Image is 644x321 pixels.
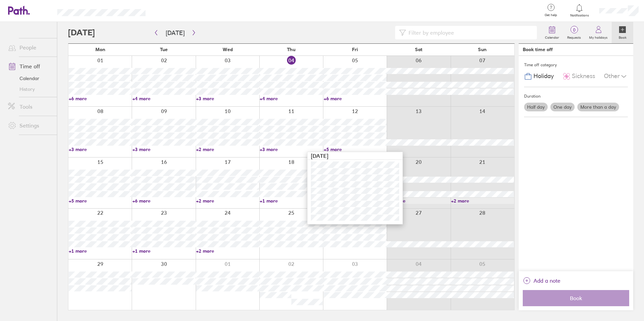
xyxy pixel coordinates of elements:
a: +4 more [132,96,195,102]
a: +2 more [196,248,259,254]
a: Calendar [3,73,57,84]
div: Other [604,70,628,83]
button: [DATE] [160,27,190,38]
a: +6 more [69,96,132,102]
a: Notifications [569,3,590,17]
a: +2 more [196,146,259,152]
label: More than a day [577,103,619,111]
a: +1 more [260,198,323,204]
input: Filter by employee [406,26,533,39]
a: Book [612,22,633,43]
div: [DATE] [308,152,402,160]
a: 0Requests [563,22,585,43]
a: +2 more [451,198,514,204]
label: My holidays [585,34,612,40]
span: Wed [223,47,233,52]
a: +2 more [196,198,259,204]
a: +3 more [196,96,259,102]
span: Thu [287,47,295,52]
span: Sat [415,47,422,52]
span: Tue [160,47,168,52]
span: Holiday [534,73,554,80]
span: 0 [563,27,585,33]
button: Book [523,290,629,306]
a: People [3,41,57,54]
a: +5 more [324,146,387,152]
span: Mon [95,47,105,52]
a: +6 more [324,96,387,102]
label: Requests [563,34,585,40]
a: Settings [3,119,57,132]
span: Fri [352,47,358,52]
span: Sickness [572,73,595,80]
a: +5 more [69,198,132,204]
label: Calendar [541,34,563,40]
a: +1 more [132,248,195,254]
a: +3 more [69,146,132,152]
a: History [3,84,57,95]
a: +4 more [260,96,323,102]
label: One day [550,103,575,111]
a: +2 more [387,198,450,204]
span: Sun [478,47,487,52]
label: Book [615,34,631,40]
div: Book time off [523,47,553,52]
span: Notifications [569,13,590,17]
span: Book [527,295,624,301]
a: +6 more [132,198,195,204]
a: Time off [3,60,57,73]
span: Add a note [534,275,560,286]
a: +3 more [260,146,323,152]
button: Add a note [523,275,560,286]
label: Half day [524,103,548,111]
a: +3 more [132,146,195,152]
a: Calendar [541,22,563,43]
span: Get help [540,13,562,17]
a: +1 more [69,248,132,254]
a: My holidays [585,22,612,43]
div: Time off category [524,60,628,70]
div: Duration [524,91,628,101]
a: Tools [3,100,57,113]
